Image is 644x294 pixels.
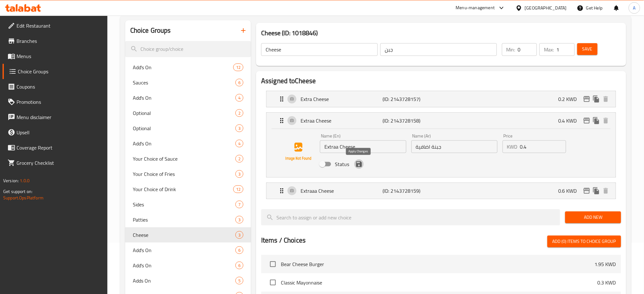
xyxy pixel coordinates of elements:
span: Menus [17,52,103,60]
div: Choices [235,170,243,178]
p: KWD [507,143,518,150]
span: Get support on: [3,187,32,196]
span: Sauces [133,79,235,86]
h3: Cheese (ID: 1018846) [261,28,621,38]
span: 4 [236,141,243,147]
span: Promotions [17,98,103,106]
button: edit [582,116,592,125]
input: Please enter price [520,140,566,153]
span: 6 [236,247,243,253]
span: Coupons [17,83,103,90]
p: Max: [544,46,554,53]
button: delete [601,94,611,104]
a: Grocery Checklist [3,155,108,170]
span: 3 [236,232,243,238]
span: Add's On [133,140,235,147]
a: Menus [3,49,108,64]
a: Coupons [3,79,108,94]
span: Edit Restaurant [17,22,103,30]
span: Upsell [17,129,103,136]
div: Adds On5 [125,273,251,288]
a: Support.OpsPlatform [3,194,44,202]
input: search [125,41,251,57]
span: 12 [234,64,243,70]
span: Your Choice of Fries [133,170,235,178]
span: Classic Mayonnaise [281,279,598,286]
span: Patties [133,216,235,224]
span: Your Choice of Drink [133,185,233,193]
div: Choices [235,124,243,132]
button: Add (0) items to choice group [547,236,621,247]
p: (ID: 2143728157) [383,95,437,103]
div: Add's On6 [125,243,251,258]
span: Version: [3,177,19,185]
div: [GEOGRAPHIC_DATA] [525,4,567,11]
a: Menu disclaimer [3,110,108,125]
div: Add's On6 [125,258,251,273]
div: Expand [267,91,616,107]
button: delete [601,186,611,196]
div: Choices [235,262,243,269]
span: Add's On [133,246,235,254]
div: Choices [233,185,243,193]
span: Cheese [133,231,235,239]
p: Extraa Cheese [301,117,383,124]
span: Save [582,45,593,53]
h2: Items / Choices [261,236,306,245]
span: 2 [236,156,243,162]
p: (ID: 2143728159) [383,187,437,195]
li: Expand [261,88,621,110]
div: Choices [235,246,243,254]
p: 0.4 KWD [559,117,582,124]
p: 1.95 KWD [595,260,616,268]
span: Optional [133,109,235,117]
h2: Assigned to Cheese [261,76,621,86]
button: duplicate [592,116,601,125]
div: Add's On4 [125,90,251,105]
span: Grocery Checklist [17,159,103,167]
span: Add New [570,213,616,221]
span: 3 [236,171,243,177]
p: 0.2 KWD [559,95,582,103]
p: (ID: 2143728158) [383,117,437,124]
span: 2 [236,110,243,116]
div: Cheese3 [125,227,251,243]
div: Expand [267,113,616,129]
span: Optional [133,124,235,132]
div: Sides7 [125,197,251,212]
span: Status [335,160,349,168]
p: Extra Cheese [301,95,383,103]
div: Choices [235,277,243,284]
div: Choices [235,201,243,208]
span: Select choice [266,276,280,289]
span: 6 [236,80,243,86]
button: duplicate [592,186,601,196]
div: Choices [235,231,243,239]
button: edit [582,186,592,196]
h2: Choice Groups [130,26,171,35]
span: Bear Cheese Burger [281,260,595,268]
span: Choice Groups [18,68,103,75]
span: Add's On [133,94,235,102]
span: Add's On [133,63,233,71]
a: Promotions [3,94,108,110]
span: Menu disclaimer [17,113,103,121]
div: Optional2 [125,105,251,121]
span: Coverage Report [17,144,103,151]
button: Save [577,43,598,55]
span: Adds On [133,277,235,284]
div: Choices [233,63,243,71]
a: Upsell [3,125,108,140]
span: 7 [236,202,243,208]
div: Choices [235,79,243,86]
div: Patties3 [125,212,251,227]
div: Sauces6 [125,75,251,90]
div: Your Choice of Drink12 [125,182,251,197]
a: Coverage Report [3,140,108,155]
p: 0.3 KWD [598,279,616,286]
a: Branches [3,33,108,49]
span: A [633,4,636,11]
span: Add's On [133,262,235,269]
button: delete [601,116,611,125]
li: Expand [261,180,621,202]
